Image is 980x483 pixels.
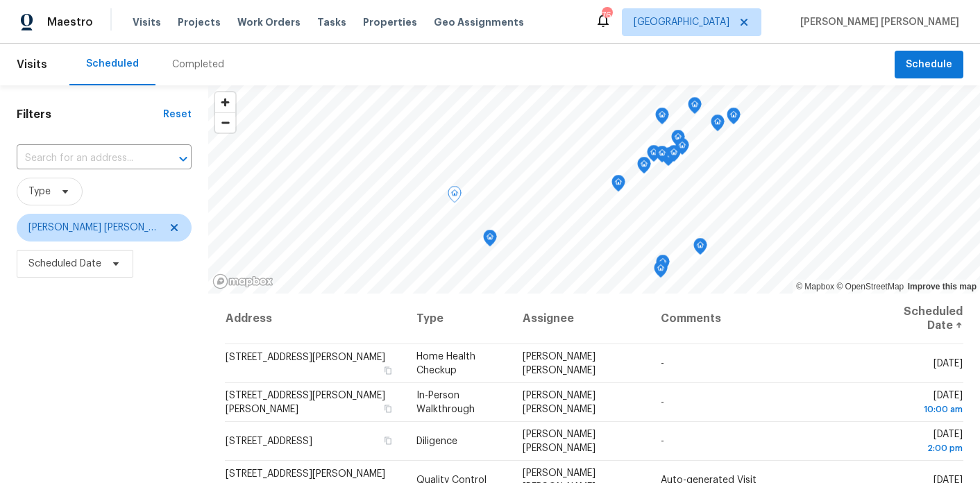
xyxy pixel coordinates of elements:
span: [STREET_ADDRESS][PERSON_NAME][PERSON_NAME] [226,391,385,414]
button: Schedule [895,51,963,79]
span: [PERSON_NAME] [PERSON_NAME] [28,221,160,235]
span: Maestro [47,15,93,29]
div: Completed [172,58,224,71]
span: Visits [133,15,161,29]
span: [STREET_ADDRESS][PERSON_NAME] [226,469,385,479]
button: Open [174,149,193,169]
div: Map marker [688,97,702,119]
div: Reset [163,108,192,121]
span: - [661,359,664,368]
div: Map marker [637,157,651,178]
input: Search for an address... [17,148,153,169]
div: Map marker [654,261,668,282]
span: Visits [17,49,47,80]
span: [PERSON_NAME] [PERSON_NAME] [795,15,959,29]
div: Map marker [655,108,669,129]
canvas: Map [208,85,980,294]
div: 2:00 pm [882,441,963,455]
span: Scheduled Date [28,257,101,271]
span: Projects [178,15,221,29]
span: Tasks [317,17,346,27]
span: [PERSON_NAME] [PERSON_NAME] [523,391,595,414]
span: In-Person Walkthrough [416,391,475,414]
a: Improve this map [908,282,977,291]
span: - [661,437,664,446]
div: Map marker [656,255,670,276]
span: Home Health Checkup [416,352,475,375]
div: Map marker [448,186,462,207]
th: Address [225,294,405,344]
span: [DATE] [882,391,963,416]
span: [PERSON_NAME] [PERSON_NAME] [523,430,595,453]
button: Copy Address [382,364,394,377]
button: Zoom in [215,92,235,112]
span: Type [28,185,51,198]
div: Map marker [727,108,741,129]
span: Schedule [906,56,952,74]
button: Zoom out [215,112,235,133]
span: [DATE] [882,430,963,455]
button: Copy Address [382,402,394,415]
th: Assignee [512,294,650,344]
th: Scheduled Date ↑ [871,294,963,344]
div: Scheduled [86,57,139,71]
span: Properties [363,15,417,29]
div: Map marker [483,230,497,251]
span: [GEOGRAPHIC_DATA] [634,15,729,29]
div: Map marker [655,146,669,167]
a: OpenStreetMap [836,282,904,291]
span: [DATE] [933,359,963,368]
span: [STREET_ADDRESS] [226,437,312,446]
a: Mapbox homepage [212,273,273,289]
span: Work Orders [237,15,301,29]
div: Map marker [611,175,625,196]
span: Diligence [416,437,457,446]
div: 10:00 am [882,402,963,416]
th: Type [405,294,512,344]
h1: Filters [17,108,163,121]
div: Map marker [675,138,689,160]
span: Geo Assignments [434,15,524,29]
div: Map marker [671,130,685,151]
div: 76 [602,8,611,22]
th: Comments [650,294,871,344]
div: Map marker [647,145,661,167]
button: Copy Address [382,434,394,447]
div: Map marker [667,145,681,167]
div: Map marker [711,115,725,136]
span: [PERSON_NAME] [PERSON_NAME] [523,352,595,375]
span: - [661,398,664,407]
a: Mapbox [796,282,834,291]
div: Map marker [693,238,707,260]
span: [STREET_ADDRESS][PERSON_NAME] [226,353,385,362]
